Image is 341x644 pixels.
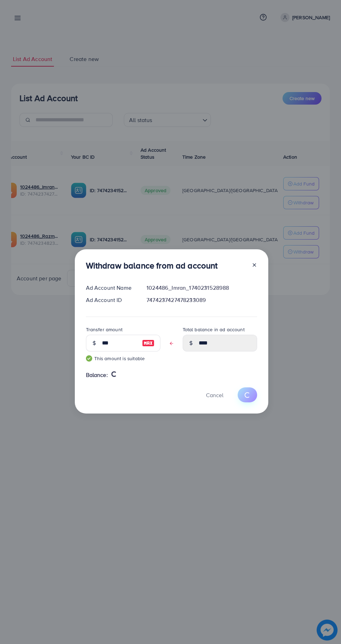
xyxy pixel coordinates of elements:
h3: Withdraw balance from ad account [86,260,218,271]
div: 7474237427478233089 [141,296,262,304]
div: 1024486_Imran_1740231528988 [141,284,262,292]
label: Total balance in ad account [183,326,245,333]
label: Transfer amount [86,326,122,333]
img: image [142,339,154,347]
small: This amount is suitable [86,355,160,362]
div: Ad Account ID [80,296,141,304]
img: guide [86,355,92,362]
span: Cancel [206,391,223,399]
span: Balance: [86,371,108,379]
button: Cancel [197,387,232,402]
div: Ad Account Name [80,284,141,292]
